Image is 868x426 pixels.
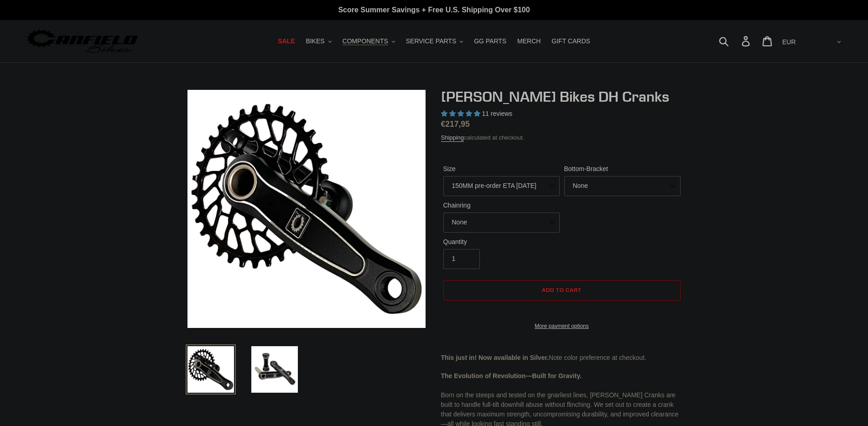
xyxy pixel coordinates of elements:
img: Load image into Gallery viewer, Canfield Bikes DH Cranks [186,344,236,395]
a: GIFT CARDS [547,35,595,47]
span: 4.91 stars [441,110,482,117]
button: COMPONENTS [338,35,400,47]
span: €217,95 [441,119,470,129]
p: Note color preference at checkout. [441,353,683,363]
a: Shipping [441,134,464,142]
span: MERCH [517,37,541,45]
button: BIKES [301,35,336,47]
a: GG PARTS [469,35,511,47]
img: Load image into Gallery viewer, Canfield Bikes DH Cranks [249,344,300,395]
img: Canfield Bikes [25,27,139,56]
label: Chainring [443,201,560,210]
span: 11 reviews [482,110,512,117]
a: More payment options [443,322,681,330]
span: GIFT CARDS [551,37,590,45]
a: SALE [273,35,299,47]
span: SALE [278,37,295,45]
span: BIKES [306,37,324,45]
input: Search [724,31,747,51]
span: Add to cart [542,286,582,293]
button: SERVICE PARTS [401,35,468,47]
label: Bottom-Bracket [564,164,681,174]
span: SERVICE PARTS [406,37,456,45]
span: COMPONENTS [343,37,388,45]
label: Quantity [443,237,560,247]
button: Add to cart [443,281,681,301]
strong: This just in! Now available in Silver. [441,354,549,361]
label: Size [443,164,560,174]
a: MERCH [513,35,545,47]
h1: [PERSON_NAME] Bikes DH Cranks [441,88,683,105]
strong: The Evolution of Revolution—Built for Gravity. [441,372,582,379]
div: calculated at checkout. [441,133,683,142]
span: GG PARTS [474,37,506,45]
